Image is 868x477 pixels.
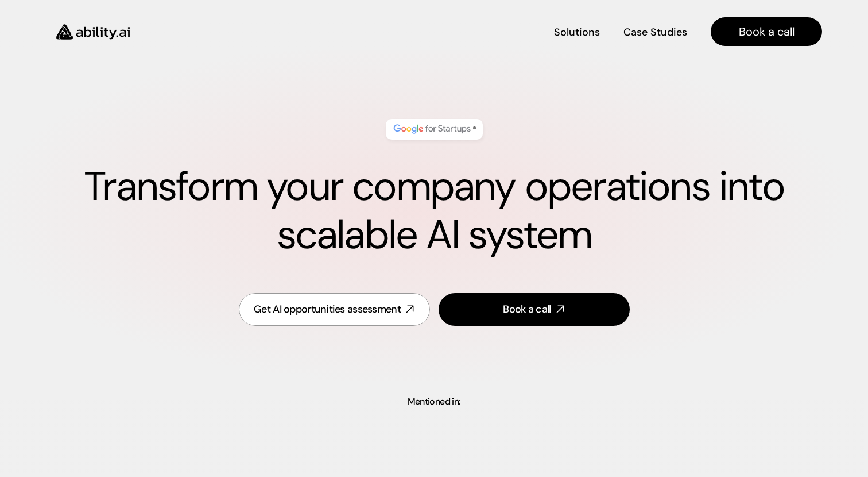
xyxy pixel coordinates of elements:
nav: Main navigation [146,17,822,46]
h4: Case Studies [623,25,687,40]
a: Case Studies [623,22,688,42]
a: Solutions [554,22,600,42]
div: Book a call [503,302,551,317]
a: Book a call [711,17,822,46]
a: Get AI opportunities assessment [239,293,430,326]
h4: Solutions [554,25,600,40]
h1: Transform your company operations into scalable AI system [46,163,822,259]
h4: Book a call [739,24,795,40]
div: Get AI opportunities assessment [254,302,401,317]
p: Mentioned in: [27,397,841,406]
a: Book a call [439,293,630,326]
